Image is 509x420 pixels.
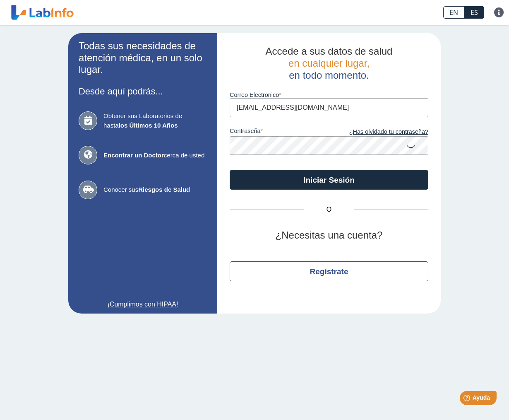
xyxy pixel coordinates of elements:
a: EN [443,6,464,19]
span: Accede a sus datos de salud [266,46,393,57]
b: Encontrar un Doctor [103,152,164,159]
span: en cualquier lugar, [288,58,370,69]
h3: Desde aquí podrás... [79,86,207,97]
a: ¿Has olvidado tu contraseña? [329,128,428,137]
span: en todo momento. [289,70,369,81]
label: contraseña [230,128,329,137]
b: Riesgos de Salud [138,186,190,193]
button: Regístrate [230,261,428,281]
span: Obtener sus Laboratorios de hasta [103,111,207,130]
a: ¡Cumplimos con HIPAA! [79,299,207,309]
a: ES [464,6,484,19]
span: cerca de usted [103,151,207,160]
label: Correo Electronico [230,92,428,98]
b: los Últimos 10 Años [119,122,178,129]
iframe: Help widget launcher [435,388,500,411]
button: Iniciar Sesión [230,170,428,190]
h2: Todas sus necesidades de atención médica, en un solo lugar. [79,40,207,76]
span: Conocer sus [103,185,207,195]
span: O [304,205,354,215]
h2: ¿Necesitas una cuenta? [230,229,428,241]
